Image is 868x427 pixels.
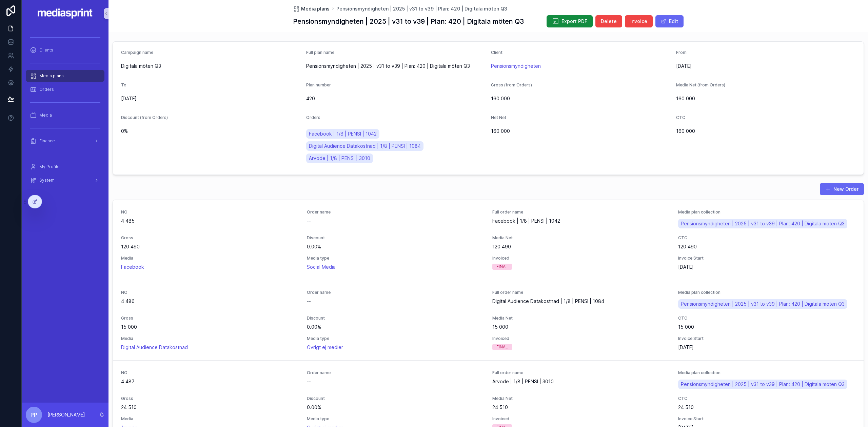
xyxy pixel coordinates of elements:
[492,298,670,305] span: Digital Audience Datakostnad | 1/8 | PENSI | 1084
[496,264,508,270] div: FINAL
[491,50,502,55] span: Client
[307,378,311,385] span: --
[121,256,299,261] span: Media
[47,411,85,418] p: [PERSON_NAME]
[307,209,485,215] span: Order name
[492,416,670,422] span: Invoiced
[678,336,856,341] span: Invoice Start
[678,370,856,375] span: Media plan collection
[121,344,188,351] a: Digital Audience Datakostnad
[492,235,670,241] span: Media Net
[121,218,299,224] span: 4 485
[121,95,301,102] span: [DATE]
[113,200,864,280] a: NO4 485Order name--Full order nameFacebook | 1/8 | PENSI | 1042Media plan collectionPensionsmyndi...
[306,50,334,55] span: Full plan name
[306,115,320,120] span: Orders
[307,370,485,375] span: Order name
[678,235,856,241] span: CTC
[492,256,670,261] span: Invoiced
[678,209,856,215] span: Media plan collection
[121,235,299,241] span: Gross
[307,235,485,241] span: Discount
[307,416,485,422] span: Media type
[678,416,856,422] span: Invoice Start
[307,298,311,305] span: --
[26,109,104,121] a: Media
[678,344,856,351] span: [DATE]
[676,95,856,102] span: 160 000
[307,264,336,270] a: Social Media
[678,396,856,401] span: CTC
[496,344,508,350] div: FINAL
[309,143,421,149] span: Digital Audience Datakostnad | 1/8 | PENSI | 1084
[26,83,104,96] a: Orders
[306,141,423,151] a: Digital Audience Datakostnad | 1/8 | PENSI | 1084
[678,380,847,389] a: Pensionsmyndigheten | 2025 | v31 to v39 | Plan: 420 | Digitala möten Q3
[307,256,485,261] span: Media type
[121,115,168,120] span: Discount (from Orders)
[547,15,593,27] button: Export PDF
[676,82,725,87] span: Media Net (from Orders)
[491,128,671,135] span: 160 000
[306,95,486,102] span: 420
[39,113,52,118] span: Media
[492,370,670,375] span: Full order name
[492,396,670,401] span: Media Net
[113,280,864,360] a: NO4 486Order name--Full order nameDigital Audience Datakostnad | 1/8 | PENSI | 1084Media plan col...
[336,5,507,12] span: Pensionsmyndigheten | 2025 | v31 to v39 | Plan: 420 | Digitala möten Q3
[121,128,301,135] span: 0%
[681,381,845,388] span: Pensionsmyndigheten | 2025 | v31 to v39 | Plan: 420 | Digitala möten Q3
[492,336,670,341] span: Invoiced
[678,264,856,270] span: [DATE]
[491,82,532,87] span: Gross (from Orders)
[306,129,379,139] a: Facebook | 1/8 | PENSI | 1042
[121,243,299,250] span: 120 490
[307,243,485,250] span: 0.00%
[601,18,617,25] span: Delete
[26,174,104,186] a: System
[307,218,311,224] span: --
[22,27,108,195] div: scrollable content
[39,73,64,79] span: Media plans
[121,290,299,295] span: NO
[309,155,370,162] span: Arvode | 1/8 | PENSI | 3010
[26,70,104,82] a: Media plans
[306,154,373,163] a: Arvode | 1/8 | PENSI | 3010
[26,44,104,56] a: Clients
[121,298,299,305] span: 4 486
[309,130,377,137] span: Facebook | 1/8 | PENSI | 1042
[293,17,524,26] h1: Pensionsmyndigheten | 2025 | v31 to v39 | Plan: 420 | Digitala möten Q3
[681,301,845,307] span: Pensionsmyndigheten | 2025 | v31 to v39 | Plan: 420 | Digitala möten Q3
[678,256,856,261] span: Invoice Start
[121,370,299,375] span: NO
[121,316,299,321] span: Gross
[1,33,13,45] iframe: Spotlight
[306,82,331,87] span: Plan number
[121,416,299,422] span: Media
[678,299,847,309] a: Pensionsmyndigheten | 2025 | v31 to v39 | Plan: 420 | Digitala möten Q3
[121,50,153,55] span: Campaign name
[678,290,856,295] span: Media plan collection
[676,63,856,69] span: [DATE]
[676,50,687,55] span: From
[121,264,144,270] span: Facebook
[26,161,104,173] a: My Profile
[678,404,856,411] span: 24 510
[820,183,864,195] a: New Order
[121,82,126,87] span: To
[307,344,343,351] a: Övrigt ej medier
[39,178,55,183] span: System
[492,378,670,385] span: Arvode | 1/8 | PENSI | 3010
[307,336,485,341] span: Media type
[492,316,670,321] span: Media Net
[491,95,671,102] span: 160 000
[39,87,54,92] span: Orders
[492,209,670,215] span: Full order name
[630,18,647,25] span: Invoice
[307,396,485,401] span: Discount
[121,336,299,341] span: Media
[491,63,541,69] a: Pensionsmyndigheten
[307,290,485,295] span: Order name
[306,63,486,69] span: Pensionsmyndigheten | 2025 | v31 to v39 | Plan: 420 | Digitala möten Q3
[293,5,330,12] a: Media plans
